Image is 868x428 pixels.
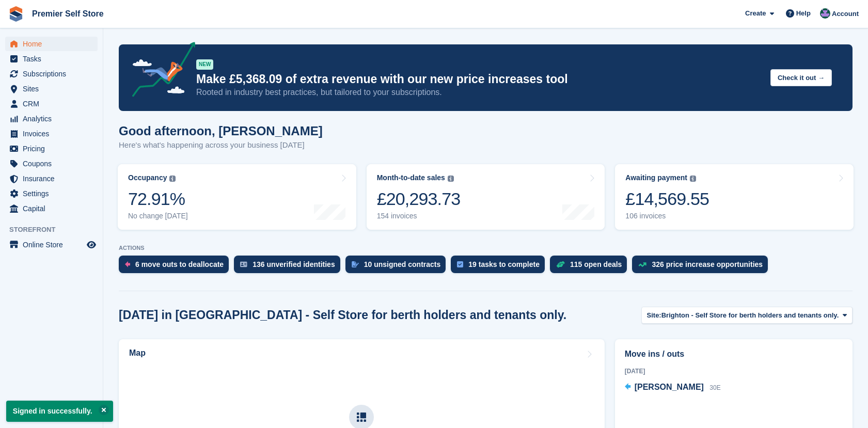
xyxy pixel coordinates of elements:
[240,261,247,267] img: verify_identity-adf6edd0f0f0b5bbfe63781bf79b02c33cf7c696d77639b501bdc392416b5a36.svg
[23,52,85,66] span: Tasks
[377,188,461,210] div: £20,293.73
[23,201,85,216] span: Capital
[550,256,632,278] a: 115 open deals
[5,112,98,126] a: menu
[128,188,188,210] div: 72.91%
[647,310,661,321] span: Site:
[5,97,98,111] a: menu
[118,164,356,230] a: Occupancy 72.91% No change [DATE]
[5,82,98,96] a: menu
[451,256,550,278] a: 19 tasks to complete
[5,237,98,252] a: menu
[85,239,98,251] a: Preview store
[6,401,113,422] p: Signed in successfully.
[625,381,721,394] a: [PERSON_NAME] 30E
[5,186,98,201] a: menu
[448,176,454,182] img: icon-info-grey-7440780725fd019a000dd9b08b2336e03edf1995a4989e88bcd33f0948082b44.svg
[625,173,687,182] div: Awaiting payment
[635,383,704,391] span: [PERSON_NAME]
[9,225,103,235] span: Storefront
[128,212,188,220] div: No change [DATE]
[745,8,766,19] span: Create
[23,237,85,252] span: Online Store
[690,176,696,182] img: icon-info-grey-7440780725fd019a000dd9b08b2336e03edf1995a4989e88bcd33f0948082b44.svg
[796,8,811,19] span: Help
[5,141,98,156] a: menu
[556,261,565,268] img: deal-1b604bf984904fb50ccaf53a9ad4b4a5d6e5aea283cecdc64d6e3604feb123c2.svg
[119,308,566,322] h2: [DATE] in [GEOGRAPHIC_DATA] - Self Store for berth holders and tenants only.
[632,256,773,278] a: 326 price increase opportunities
[234,256,345,278] a: 136 unverified identities
[5,156,98,171] a: menu
[377,212,461,220] div: 154 invoices
[661,310,839,321] span: Brighton - Self Store for berth holders and tenants only.
[709,384,720,391] span: 30E
[770,69,832,86] button: Check it out →
[364,260,441,268] div: 10 unsigned contracts
[652,260,763,268] div: 326 price increase opportunities
[625,348,843,360] h2: Move ins / outs
[570,260,622,268] div: 115 open deals
[23,141,85,156] span: Pricing
[468,260,540,268] div: 19 tasks to complete
[820,8,830,19] img: Andrew Lewis
[196,59,213,70] div: NEW
[129,348,146,358] h2: Map
[23,112,85,126] span: Analytics
[169,176,176,182] img: icon-info-grey-7440780725fd019a000dd9b08b2336e03edf1995a4989e88bcd33f0948082b44.svg
[5,37,98,51] a: menu
[8,6,24,22] img: stora-icon-8386f47178a22dfd0bd8f6a31ec36ba5ce8667c1dd55bd0f319d3a0aa187defe.svg
[119,256,234,278] a: 6 move outs to deallocate
[252,260,335,268] div: 136 unverified identities
[625,367,843,376] div: [DATE]
[28,5,108,22] a: Premier Self Store
[377,173,445,182] div: Month-to-date sales
[5,52,98,66] a: menu
[638,262,646,267] img: price_increase_opportunities-93ffe204e8149a01c8c9dc8f82e8f89637d9d84a8eef4429ea346261dce0b2c0.svg
[23,186,85,201] span: Settings
[23,171,85,186] span: Insurance
[625,188,709,210] div: £14,569.55
[5,171,98,186] a: menu
[352,261,359,267] img: contract_signature_icon-13c848040528278c33f63329250d36e43548de30e8caae1d1a13099fd9432cc5.svg
[123,42,196,101] img: price-adjustments-announcement-icon-8257ccfd72463d97f412b2fc003d46551f7dbcb40ab6d574587a9cd5c0d94...
[135,260,224,268] div: 6 move outs to deallocate
[5,67,98,81] a: menu
[196,72,762,87] p: Make £5,368.09 of extra revenue with our new price increases tool
[357,413,366,422] img: map-icn-33ee37083ee616e46c38cad1a60f524a97daa1e2b2c8c0bc3eb3415660979fc1.svg
[832,9,859,19] span: Account
[5,126,98,141] a: menu
[625,212,709,220] div: 106 invoices
[5,201,98,216] a: menu
[23,126,85,141] span: Invoices
[23,82,85,96] span: Sites
[119,124,323,138] h1: Good afternoon, [PERSON_NAME]
[615,164,854,230] a: Awaiting payment £14,569.55 106 invoices
[641,307,853,324] button: Site: Brighton - Self Store for berth holders and tenants only.
[119,245,853,251] p: ACTIONS
[345,256,451,278] a: 10 unsigned contracts
[23,97,85,111] span: CRM
[23,37,85,51] span: Home
[128,173,167,182] div: Occupancy
[367,164,605,230] a: Month-to-date sales £20,293.73 154 invoices
[125,261,130,267] img: move_outs_to_deallocate_icon-f764333ba52eb49d3ac5e1228854f67142a1ed5810a6f6cc68b1a99e826820c5.svg
[457,261,463,267] img: task-75834270c22a3079a89374b754ae025e5fb1db73e45f91037f5363f120a921f8.svg
[23,156,85,171] span: Coupons
[23,67,85,81] span: Subscriptions
[119,139,323,151] p: Here's what's happening across your business [DATE]
[196,87,762,98] p: Rooted in industry best practices, but tailored to your subscriptions.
